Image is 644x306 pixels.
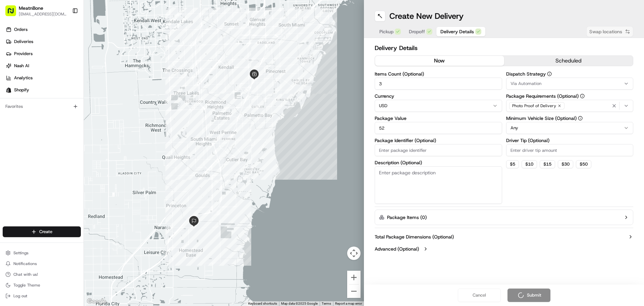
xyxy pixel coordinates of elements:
button: $50 [576,160,591,168]
p: Welcome 👋 [7,27,122,38]
button: Dispatch Strategy [547,72,552,76]
img: 1736555255976-a54dd68f-1ca7-489b-9aae-adbdc363a1c4 [13,104,19,110]
button: Keyboard shortcuts [248,301,277,306]
h1: Create New Delivery [389,11,464,21]
span: Settings [13,250,29,256]
span: Pylon [67,167,81,172]
span: Orders [14,27,28,33]
button: See all [104,86,122,94]
button: MeatnBone[EMAIL_ADDRESS][DOMAIN_NAME] [3,3,69,19]
button: $15 [540,160,555,168]
span: Delivery Details [440,28,474,35]
img: Shopify logo [6,87,11,93]
label: Package Value [375,116,502,121]
span: Pickup [379,28,393,35]
label: Package Requirements (Optional) [506,94,634,98]
span: Analytics [14,75,33,81]
a: Terms [322,302,331,305]
span: Map data ©2025 Google [281,302,318,305]
label: Package Items ( 0 ) [387,214,427,221]
a: Providers [3,48,84,59]
button: Advanced (Optional) [375,246,633,252]
div: 📗 [7,151,12,156]
button: scheduled [504,56,633,66]
label: Package Identifier (Optional) [375,138,502,143]
a: Open this area in Google Maps (opens a new window) [86,297,108,306]
button: Zoom out [347,285,361,298]
input: Enter package value [375,122,502,134]
img: 8571987876998_91fb9ceb93ad5c398215_72.jpg [14,64,26,76]
img: Google [86,297,108,306]
span: • [73,104,75,110]
span: Via Automation [511,81,541,87]
span: Photo Proof of Delivery [512,103,556,108]
img: 1736555255976-a54dd68f-1ca7-489b-9aae-adbdc363a1c4 [13,123,19,128]
button: [EMAIL_ADDRESS][DOMAIN_NAME] [19,11,67,17]
button: Create [3,226,81,237]
button: Photo Proof of Delivery [506,100,634,112]
button: Map camera controls [347,247,361,260]
label: Advanced (Optional) [375,246,419,252]
button: $30 [558,160,573,168]
span: Toggle Theme [13,282,40,288]
input: Clear [17,43,111,50]
button: $5 [506,160,519,168]
span: Deliveries [14,39,33,45]
span: Shopify [14,87,29,93]
span: • [56,122,58,128]
label: Minimum Vehicle Size (Optional) [506,116,634,121]
a: Report a map error [335,302,362,305]
div: 💻 [57,151,62,156]
label: Items Count (Optional) [375,72,502,76]
span: Nash AI [14,63,29,69]
button: Package Items (0) [375,210,633,225]
span: [PERSON_NAME] [21,122,54,128]
input: Enter number of items [375,78,502,90]
div: Favorites [3,101,81,112]
span: Chat with us! [13,272,38,277]
button: Zoom in [347,271,361,284]
a: Deliveries [3,36,84,47]
button: Start new chat [114,66,122,74]
span: Create [39,229,52,235]
button: now [375,56,504,66]
button: Log out [3,291,81,301]
img: Nash [7,7,20,20]
button: Via Automation [506,78,634,90]
img: Wisdom Oko [7,98,17,111]
input: Enter driver tip amount [506,144,634,156]
a: Analytics [3,73,84,83]
span: Knowledge Base [13,150,51,157]
span: Dropoff [409,28,425,35]
button: Chat with us! [3,270,81,279]
label: Driver Tip (Optional) [506,138,634,143]
h2: Delivery Details [375,43,633,53]
span: [DATE] [59,122,73,128]
a: 📗Knowledge Base [4,147,54,160]
label: Currency [375,94,502,98]
span: Notifications [13,261,37,266]
div: We're available if you need us! [30,71,92,76]
button: Notifications [3,259,81,268]
span: Providers [14,51,33,57]
span: [DATE] [76,104,90,110]
button: $10 [522,160,537,168]
button: Settings [3,248,81,258]
button: Toggle Theme [3,280,81,290]
label: Dispatch Strategy [506,72,634,76]
label: Total Package Dimensions (Optional) [375,233,454,240]
span: Log out [13,293,27,299]
button: MeatnBone [19,5,43,11]
a: Shopify [3,85,84,95]
a: Powered byPylon [47,166,81,172]
a: Orders [3,24,84,35]
a: Nash AI [3,60,84,71]
div: Past conversations [7,87,43,93]
label: Description (Optional) [375,160,502,165]
button: Package Requirements (Optional) [580,94,585,98]
img: Masood Aslam [7,116,17,127]
input: Enter package identifier [375,144,502,156]
span: API Documentation [63,150,108,157]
